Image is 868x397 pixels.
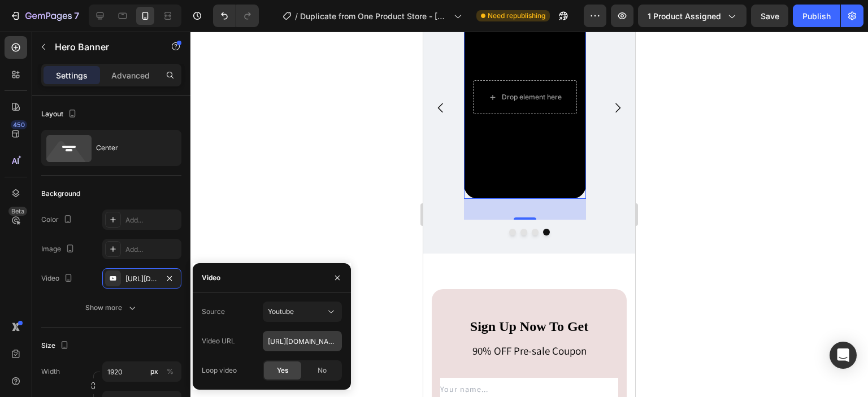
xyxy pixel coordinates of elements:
[41,271,75,286] div: Video
[488,11,545,21] span: Need republishing
[41,298,181,318] button: Show more
[295,10,298,22] span: /
[751,5,788,27] button: Save
[102,361,181,382] input: px%
[793,5,840,27] button: Publish
[125,245,179,255] div: Add...
[11,120,27,129] div: 450
[55,40,151,54] p: Hero Banner
[830,342,857,369] div: Open Intercom Messenger
[41,338,71,354] div: Size
[17,346,195,370] input: Your name...
[202,307,225,317] div: Source
[5,5,84,27] button: 7
[761,11,779,21] span: Save
[202,336,235,346] div: Video URL
[300,10,449,22] span: Duplicate from One Product Store - [DATE] 19:55:56
[85,302,138,313] div: Show more
[41,212,75,228] div: Color
[648,10,721,22] span: 1 product assigned
[74,9,79,23] p: 7
[96,135,165,161] div: Center
[263,302,342,322] button: Youtube
[802,10,831,22] div: Publish
[147,365,161,378] button: %
[150,367,158,377] div: px
[213,5,259,27] div: Undo/Redo
[277,365,288,376] span: Yes
[318,365,327,376] span: No
[125,274,158,284] div: [URL][DOMAIN_NAME]
[41,189,80,199] div: Background
[423,32,635,397] iframe: Design area
[56,69,88,81] p: Settings
[167,367,173,377] div: %
[202,273,220,283] div: Video
[202,365,237,376] div: Loop video
[111,69,150,81] p: Advanced
[263,331,342,351] input: E.g: https://www.youtube.com/watch?v=cyzh48XRS4M
[638,5,747,27] button: 1 product assigned
[268,307,294,316] span: Youtube
[8,207,27,216] div: Beta
[41,242,77,257] div: Image
[41,107,79,122] div: Layout
[41,367,60,377] label: Width
[163,365,177,378] button: px
[125,215,179,225] div: Add...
